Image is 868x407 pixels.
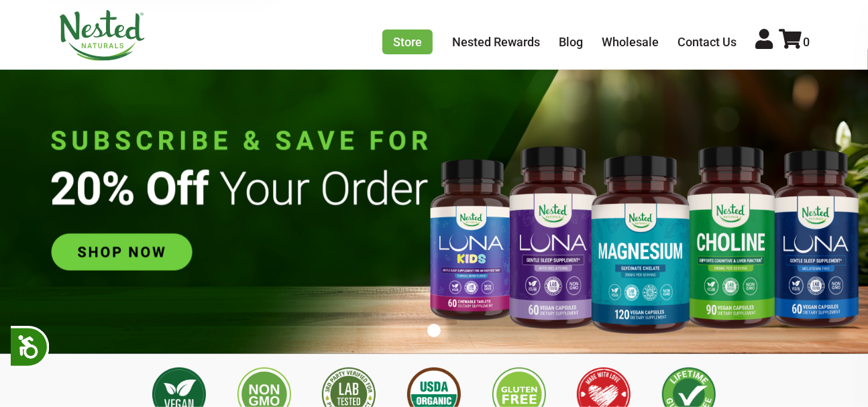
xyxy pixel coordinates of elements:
span: 0 [803,35,810,49]
a: Nested Rewards [452,35,540,49]
a: Blog [559,35,583,49]
a: Wholesale [602,35,659,49]
img: Nested Naturals [58,10,146,61]
a: Store [382,30,433,54]
a: Contact Us [677,35,737,49]
button: 1 of 1 [427,324,441,337]
a: 0 [779,35,810,49]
